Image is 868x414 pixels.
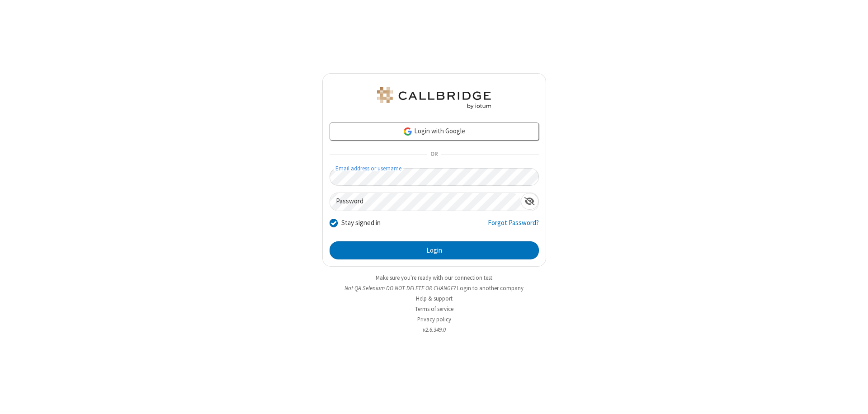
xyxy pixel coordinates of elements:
input: Email address or username [330,168,539,186]
a: Help & support [416,295,453,302]
button: Login to another company [457,284,524,292]
img: google-icon.png [403,127,413,136]
a: Make sure you're ready with our connection test [376,274,492,282]
a: Login with Google [330,122,539,141]
li: Not QA Selenium DO NOT DELETE OR CHANGE? [322,284,546,292]
img: QA Selenium DO NOT DELETE OR CHANGE [375,87,493,109]
button: Login [330,241,539,259]
input: Password [330,193,521,211]
div: Show password [521,193,538,210]
li: v2.6.349.0 [322,325,546,334]
a: Forgot Password? [488,218,539,235]
a: Terms of service [415,305,453,313]
span: OR [427,148,441,161]
label: Stay signed in [341,218,381,228]
a: Privacy policy [417,315,451,323]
